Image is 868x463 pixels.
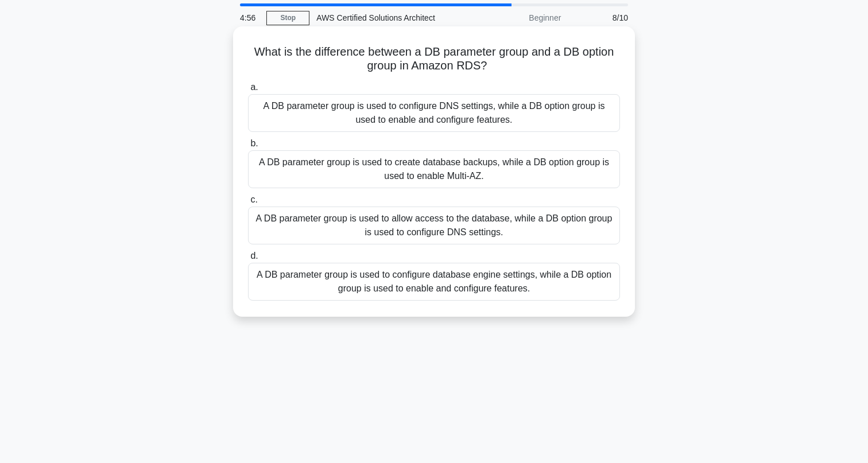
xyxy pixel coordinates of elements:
div: A DB parameter group is used to allow access to the database, while a DB option group is used to ... [248,207,620,244]
h5: What is the difference between a DB parameter group and a DB option group in Amazon RDS? [247,45,621,73]
span: b. [250,138,258,148]
div: AWS Certified Solutions Architect [309,6,467,29]
span: c. [250,194,257,204]
a: Stop [266,11,309,25]
div: 4:56 [233,6,266,29]
div: A DB parameter group is used to configure database engine settings, while a DB option group is us... [248,263,620,301]
div: Beginner [467,6,568,29]
div: A DB parameter group is used to configure DNS settings, while a DB option group is used to enable... [248,94,620,132]
span: a. [250,82,258,92]
div: 8/10 [568,6,635,29]
span: d. [250,251,258,260]
div: A DB parameter group is used to create database backups, while a DB option group is used to enabl... [248,150,620,188]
